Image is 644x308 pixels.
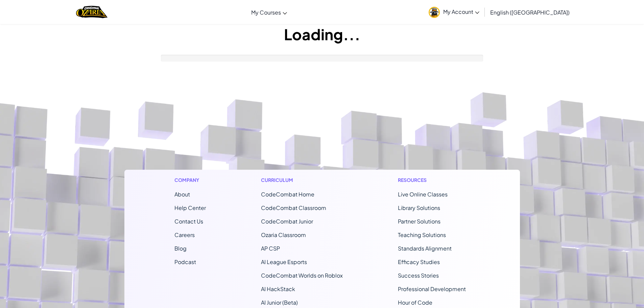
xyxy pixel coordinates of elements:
[429,7,440,18] img: avatar
[174,231,195,238] a: Careers
[398,231,446,238] a: Teaching Solutions
[398,245,452,252] a: Standards Alignment
[174,176,206,184] h1: Company
[174,218,203,225] span: Contact Us
[398,299,432,306] a: Hour of Code
[174,258,196,265] a: Podcast
[261,258,307,265] a: AI League Esports
[174,204,206,211] a: Help Center
[398,272,439,279] a: Success Stories
[261,191,314,198] span: CodeCombat Home
[261,204,326,211] a: CodeCombat Classroom
[76,5,108,19] a: Ozaria by CodeCombat logo
[251,9,281,16] span: My Courses
[490,9,570,16] span: English ([GEOGRAPHIC_DATA])
[261,231,306,238] a: Ozaria Classroom
[261,272,343,279] a: CodeCombat Worlds on Roblox
[248,3,290,21] a: My Courses
[398,204,440,211] a: Library Solutions
[398,176,470,184] h1: Resources
[425,1,483,23] a: My Account
[398,258,440,265] a: Efficacy Studies
[174,191,190,198] a: About
[487,3,573,21] a: English ([GEOGRAPHIC_DATA])
[261,285,295,292] a: AI HackStack
[398,285,466,292] a: Professional Development
[76,5,108,19] img: Home
[443,8,479,15] span: My Account
[261,299,298,306] a: AI Junior (Beta)
[261,176,343,184] h1: Curriculum
[398,218,440,225] a: Partner Solutions
[174,245,187,252] a: Blog
[261,218,313,225] a: CodeCombat Junior
[261,245,280,252] a: AP CSP
[398,191,448,198] a: Live Online Classes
